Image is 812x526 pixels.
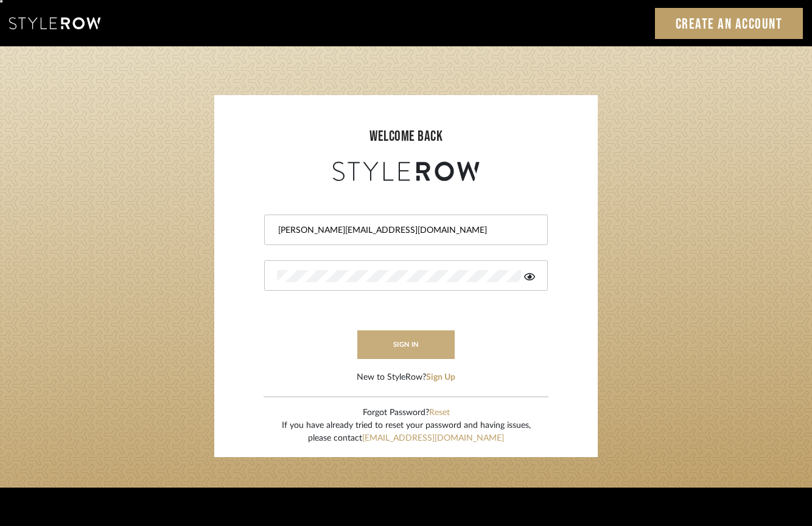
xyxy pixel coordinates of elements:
button: Reset [429,407,450,419]
div: welcome back [226,126,586,147]
input: Email Address [277,224,532,236]
div: If you have already tried to reset your password and having issues, please contact [282,419,531,445]
div: New to StyleRow? [357,371,455,384]
button: sign in [357,330,455,359]
a: Create an Account [655,8,803,39]
button: Sign Up [426,371,455,384]
a: [EMAIL_ADDRESS][DOMAIN_NAME] [362,434,504,442]
div: Forgot Password? [282,407,531,419]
